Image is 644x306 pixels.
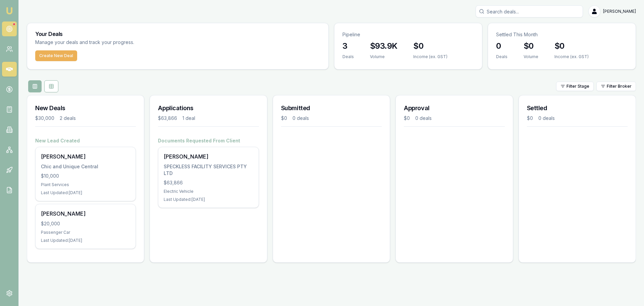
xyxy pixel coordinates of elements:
div: Plant Services [41,182,130,187]
input: Search deals [476,5,583,17]
h4: New Lead Created [35,137,136,144]
div: Passenger Car [41,230,130,235]
div: Deals [342,54,354,59]
div: Deals [496,54,507,59]
div: $30,000 [35,115,54,122]
h3: 3 [342,41,354,51]
div: $0 [404,115,410,122]
div: Last Updated: [DATE] [41,190,130,195]
div: $20,000 [41,220,130,227]
div: [PERSON_NAME] [41,210,130,218]
div: $0 [281,115,287,122]
div: Electric Vehicle [164,189,253,194]
h3: $0 [524,41,538,51]
div: SPECKLESS FACILITY SERVICES PTY LTD [164,163,253,177]
div: $0 [527,115,533,122]
span: Filter Stage [567,84,589,89]
div: $63,866 [164,179,253,186]
div: 0 deals [415,115,432,122]
h3: Applications [158,103,259,113]
div: 1 deal [182,115,195,122]
span: Filter Broker [607,84,632,89]
h3: $0 [554,41,589,51]
div: Income (ex. GST) [413,54,447,59]
h3: 0 [496,41,507,51]
h3: Your Deals [35,31,320,37]
button: Filter Broker [596,82,636,91]
div: Volume [524,54,538,59]
span: [PERSON_NAME] [603,9,636,14]
div: 2 deals [60,115,76,122]
div: [PERSON_NAME] [41,152,130,161]
h3: Submitted [281,103,382,113]
h3: New Deals [35,103,136,113]
div: Volume [370,54,397,59]
div: 0 deals [538,115,555,122]
h3: Approval [404,103,504,113]
div: Last Updated: [DATE] [164,197,253,202]
div: [PERSON_NAME] [164,152,253,161]
div: Income (ex. GST) [554,54,589,59]
h4: Documents Requested From Client [158,137,259,144]
button: Filter Stage [556,82,594,91]
h3: $0 [413,41,447,51]
div: Chic and Unique Central [41,163,130,170]
button: Create New Deal [35,50,77,61]
div: $63,866 [158,115,177,122]
p: Settled This Month [496,31,628,38]
h3: $93.9K [370,41,397,51]
div: Last Updated: [DATE] [41,238,130,243]
img: emu-icon-u.png [5,7,13,15]
p: Manage your deals and track your progress. [35,39,207,46]
p: Pipeline [342,31,474,38]
div: $10,000 [41,173,130,179]
h3: Settled [527,103,628,113]
div: 0 deals [292,115,309,122]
